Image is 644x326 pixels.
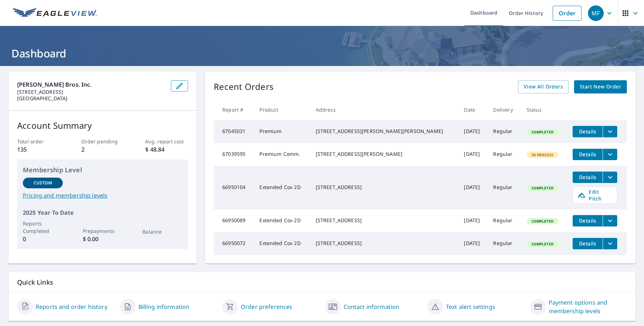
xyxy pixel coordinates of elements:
button: filesDropdownBtn-66950072 [603,238,617,249]
td: Regular [487,166,521,209]
p: [PERSON_NAME] Bros. Inc. [17,80,165,89]
th: Delivery [487,99,521,120]
p: [STREET_ADDRESS] [17,89,165,95]
th: Product [254,99,310,120]
button: filesDropdownBtn-66950089 [603,215,617,226]
span: Details [577,151,598,158]
td: Extended Cov 2D [254,232,310,255]
span: Details [577,217,598,224]
button: detailsBtn-66950104 [573,172,603,183]
span: Completed [527,241,558,246]
div: [STREET_ADDRESS][PERSON_NAME][PERSON_NAME] [316,128,453,135]
p: 2025 Year To Date [23,208,182,217]
p: 0 [23,235,63,243]
p: Membership Level [23,165,182,175]
p: $ 0.00 [83,235,123,243]
th: Date [458,99,487,120]
a: Billing information [138,302,190,311]
td: Premium Comm. [254,143,310,166]
a: Order [553,6,582,21]
span: Details [577,128,598,135]
div: [STREET_ADDRESS] [316,240,453,247]
p: 135 [17,145,60,154]
td: Premium [254,120,310,143]
td: 66950104 [214,166,254,209]
p: Balance [142,228,182,235]
span: Edit Pitch [577,188,613,202]
p: Account Summary [17,119,188,132]
td: [DATE] [458,143,487,166]
a: Pricing and membership levels [23,191,182,200]
span: Start New Order [580,82,621,91]
p: Avg. report cost [145,138,188,145]
button: detailsBtn-66950089 [573,215,603,226]
td: 66950089 [214,209,254,232]
a: Start New Order [574,80,627,93]
a: Order preferences [241,302,293,311]
a: Text alert settings [446,302,495,311]
div: [STREET_ADDRESS] [316,184,453,191]
p: [GEOGRAPHIC_DATA] [17,95,165,102]
p: Reports Completed [23,220,63,235]
span: Completed [527,185,558,190]
button: filesDropdownBtn-66950104 [603,172,617,183]
div: [STREET_ADDRESS][PERSON_NAME] [316,151,453,158]
button: detailsBtn-67045031 [573,126,603,137]
td: Extended Cov 2D [254,166,310,209]
button: detailsBtn-67039595 [573,149,603,160]
p: $ 48.84 [145,145,188,154]
span: Completed [527,219,558,224]
a: Contact information [344,302,400,311]
td: Extended Cov 2D [254,209,310,232]
p: Total order [17,138,60,145]
span: View All Orders [524,82,563,91]
button: filesDropdownBtn-67045031 [603,126,617,137]
p: Order pending [81,138,124,145]
a: View All Orders [518,80,569,93]
p: Custom [34,180,52,186]
a: Reports and order history [36,302,107,311]
span: Completed [527,129,558,134]
p: 2 [81,145,124,154]
td: [DATE] [458,232,487,255]
p: Prepayments [83,227,123,235]
td: Regular [487,120,521,143]
span: In Process [527,152,558,157]
button: detailsBtn-66950072 [573,238,603,249]
td: [DATE] [458,166,487,209]
p: Quick Links [17,278,627,287]
td: Regular [487,232,521,255]
h1: Dashboard [9,46,635,61]
td: 66950072 [214,232,254,255]
th: Report # [214,99,254,120]
td: [DATE] [458,120,487,143]
th: Status [521,99,567,120]
span: Details [577,174,598,180]
th: Address [310,99,458,120]
div: MF [588,5,604,21]
div: [STREET_ADDRESS] [316,217,453,224]
td: Regular [487,209,521,232]
td: [DATE] [458,209,487,232]
p: Recent Orders [214,80,274,93]
a: Edit Pitch [573,187,617,204]
button: filesDropdownBtn-67039595 [603,149,617,160]
td: 67045031 [214,120,254,143]
img: EV Logo [13,8,97,19]
td: Regular [487,143,521,166]
td: 67039595 [214,143,254,166]
span: Details [577,240,598,247]
a: Payment options and membership levels [549,298,627,315]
